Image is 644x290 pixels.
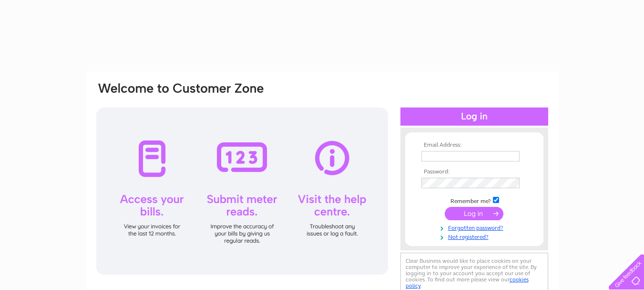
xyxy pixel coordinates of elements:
[406,276,529,289] a: cookies policy
[445,207,503,220] input: Submit
[421,223,530,232] a: Forgotten password?
[419,169,530,175] th: Password:
[419,195,530,205] td: Remember me?
[421,232,530,241] a: Not registered?
[419,142,530,149] th: Email Address:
